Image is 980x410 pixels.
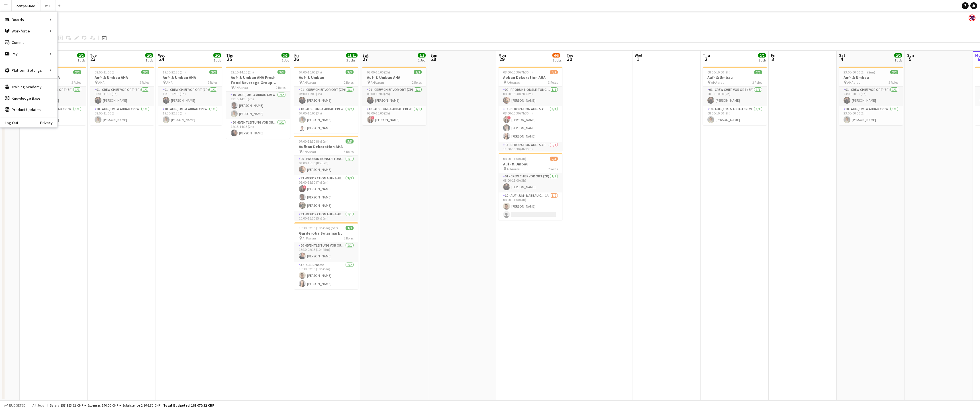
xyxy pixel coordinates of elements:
span: 2 Roles [208,80,217,85]
span: 2/2 [73,70,81,74]
app-card-role: 33 - Dekoration Auf- & Abbau0/111:00-15:30 (4h30m) [499,142,562,161]
div: 1 Job [77,58,85,62]
span: 27 [362,56,369,62]
a: Log Out [0,120,18,125]
app-card-role: 01 - Crew Chief vor Ort (ZP)1/107:00-10:00 (3h)[PERSON_NAME] [294,87,358,106]
app-card-role: 01 - Crew Chief vor Ort (ZP)1/108:00-10:00 (2h)[PERSON_NAME] [703,87,767,106]
app-card-role: 01 - Crew Chief vor Ort (ZP)1/108:00-10:00 (2h)[PERSON_NAME] [362,87,426,106]
span: 2 Roles [140,80,149,85]
span: AHAarau [371,80,384,85]
span: Thu [226,53,233,58]
h3: Auf- & Umbau AHA [90,75,154,80]
app-card-role: 01 - Crew Chief vor Ort (ZP)1/108:00-11:00 (3h)[PERSON_NAME] [499,173,562,192]
button: WEF [40,0,56,11]
span: ! [371,116,375,120]
app-job-card: 08:00-15:30 (7h30m)4/5Abbau Dekoration AHA AHAarau3 Roles00 - Produktionsleitung vor Ort (ZP)1/10... [499,67,562,151]
span: 08:00-10:00 (2h) [707,70,730,74]
span: Sat [362,53,369,58]
div: 19:30-22:30 (3h)2/2Auf- & Umbau AHA AHA2 Roles01 - Crew Chief vor Ort (ZP)1/119:30-22:30 (3h)[PER... [158,67,222,125]
h3: Auf- & Umbau [703,75,767,80]
div: Pay [0,48,57,60]
span: 6/8 [552,53,560,58]
span: 2/2 [209,70,217,74]
span: AHAarau [234,85,248,90]
span: 2/2 [145,53,153,58]
app-job-card: 08:00-10:00 (2h)2/2Auf- & Umbau AHA AHAarau2 Roles01 - Crew Chief vor Ort (ZP)1/108:00-10:00 (2h)... [362,67,426,125]
app-card-role: 33 - Dekoration Auf- & Abbau3/308:00-15:30 (7h30m)![PERSON_NAME][PERSON_NAME][PERSON_NAME] [499,106,562,142]
span: Sat [839,53,845,58]
span: 2/2 [213,53,221,58]
span: 2 Roles [72,80,81,85]
h3: Auf- & Umbau [294,75,358,80]
span: All jobs [31,403,45,407]
div: 08:00-11:00 (3h)2/3Auf- & Umbau AHAarau2 Roles01 - Crew Chief vor Ort (ZP)1/108:00-11:00 (3h)[PER... [499,153,562,220]
span: AHAarau [303,80,316,85]
h3: Auf- & Umbau AHA Fresh Food Beverage Group AGKadertag [226,75,290,85]
span: 07:00-10:00 (3h) [299,70,322,74]
span: Sun [907,53,914,58]
span: 2 Roles [344,80,354,85]
span: 23 [89,56,97,62]
a: Training Academy [0,81,57,93]
span: 19:30-22:30 (3h) [163,70,186,74]
span: 2 Roles [889,80,898,85]
h3: Auf- & Umbau AHA [158,75,222,80]
span: 2 Roles [548,167,558,171]
span: Fri [294,53,299,58]
span: Mon [499,53,506,58]
div: 23:00-00:00 (1h) (Sun)2/2Auf- & Umbau AHAarau2 Roles01 - Crew Chief vor Ort (ZP)1/123:00-00:00 (1... [839,67,903,125]
span: 11/11 [346,53,358,58]
button: Zeitpol Jobs [12,0,40,11]
span: 3/3 [346,226,354,230]
span: 07:00-15:30 (8h30m) [299,139,328,143]
span: 3/3 [277,70,285,74]
span: 28 [430,56,437,62]
h3: Auf- & Umbau [839,75,903,80]
span: 23:00-00:00 (1h) (Sun) [844,70,875,74]
span: 2/2 [141,70,149,74]
span: Tue [567,53,573,58]
app-job-card: 08:00-11:00 (3h)2/2Auf- & Umbau AHA AHA2 Roles01 - Crew Chief vor Ort (ZP)1/108:00-11:00 (3h)[PER... [90,67,154,125]
span: 3/3 [346,70,354,74]
app-card-role: 20 - Eventleitung vor Ort (ZP)1/112:15-14:15 (2h)[PERSON_NAME] [226,119,290,139]
span: AHAarau [303,149,316,154]
div: Salary 157 953.62 CHF + Expenses 140.00 CHF + Subsistence 2 976.70 CHF = [50,403,214,407]
span: AHAarau [711,80,724,85]
span: ! [507,116,511,120]
span: 2/2 [414,70,422,74]
app-job-card: 07:00-10:00 (3h)3/3Auf- & Umbau AHAarau2 Roles01 - Crew Chief vor Ort (ZP)1/107:00-10:00 (3h)[PER... [294,67,358,134]
app-card-role: 32 - Garderobe2/215:30-02:15 (10h45m)[PERSON_NAME][PERSON_NAME] [294,262,358,289]
a: Product Updates [0,104,57,115]
span: Tue [90,53,97,58]
app-card-role: 10 - Auf-, Um- & Abbau Crew1/108:00-11:00 (3h)[PERSON_NAME] [90,106,154,125]
span: 5 [906,56,914,62]
span: 3 Roles [344,149,354,154]
app-card-role: 33 - Dekoration Auf- & Abbau1/110:00-15:30 (5h30m) [294,211,358,230]
h3: Auf- & Umbau AHA [362,75,426,80]
span: 3 Roles [548,80,558,85]
app-job-card: 15:30-02:15 (10h45m) (Sat)3/3Garderobe Solarmarkt AHAarau2 Roles20 - Eventleitung vor Ort (ZP)1/1... [294,222,358,289]
span: 2/2 [894,53,902,58]
span: 15:30-02:15 (10h45m) (Sat) [299,226,338,230]
span: 29 [498,56,506,62]
app-user-avatar: Team Zeitpol [969,15,975,21]
span: AHA [98,80,105,85]
app-card-role: 10 - Auf-, Um- & Abbau Crew1/108:00-10:00 (2h)[PERSON_NAME] [703,106,767,125]
span: 25 [225,56,233,62]
div: 07:00-15:30 (8h30m)5/5Aufbau Dekoration AHA AHAarau3 Roles00 - Produktionsleitung vor Ort (ZP)1/1... [294,136,358,220]
span: 30 [566,56,573,62]
app-card-role: 01 - Crew Chief vor Ort (ZP)1/119:30-22:30 (3h)[PERSON_NAME] [158,87,222,106]
h3: Auf- & Umbau [499,161,562,167]
app-card-role: 00 - Produktionsleitung vor Ort (ZP)1/108:00-15:30 (7h30m)[PERSON_NAME] [499,87,562,106]
span: 08:00-11:00 (3h) [95,70,118,74]
h3: Garderobe Solarmarkt [294,231,358,236]
div: 1 Job [146,58,153,62]
div: Platform Settings [0,65,57,76]
span: 1 [634,56,642,62]
h3: Abbau Dekoration AHA [499,75,562,80]
span: Budgeted [9,403,26,407]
